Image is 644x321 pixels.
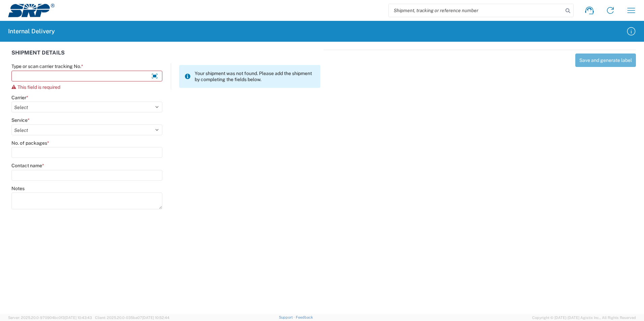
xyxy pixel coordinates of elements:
[195,70,315,82] span: Your shipment was not found. Please add the shipment by completing the fields below.
[95,316,169,320] span: Client: 2025.20.0-035ba07
[279,315,296,319] a: Support
[532,315,636,321] span: Copyright © [DATE]-[DATE] Agistix Inc., All Rights Reserved
[11,63,83,69] label: Type or scan carrier tracking No.
[8,316,92,320] span: Server: 2025.20.0-970904bc0f3
[389,4,563,17] input: Shipment, tracking or reference number
[11,163,44,169] label: Contact name
[11,117,30,123] label: Service
[11,95,28,101] label: Carrier
[11,185,25,191] label: Notes
[18,84,60,90] span: This field is required
[8,27,55,35] h2: Internal Delivery
[142,316,169,320] span: [DATE] 10:52:44
[296,315,313,319] a: Feedback
[8,4,55,17] img: srp
[65,316,92,320] span: [DATE] 10:43:43
[11,50,320,63] div: SHIPMENT DETAILS
[11,140,49,146] label: No. of packages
